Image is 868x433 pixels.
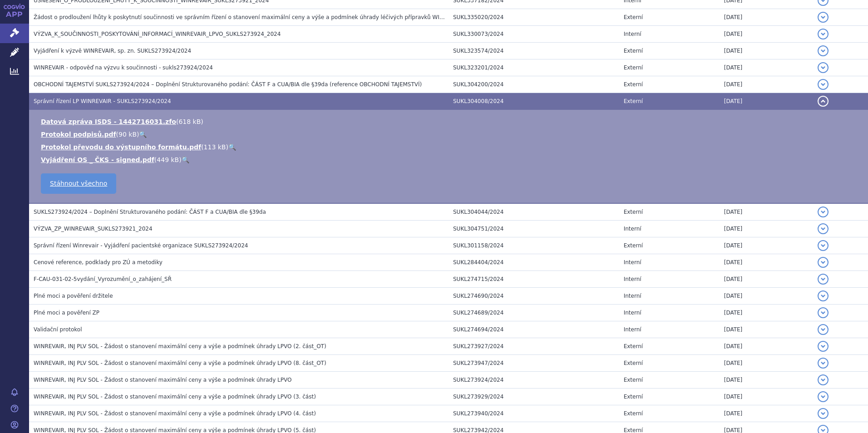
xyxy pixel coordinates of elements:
td: [DATE] [720,389,813,405]
button: detail [818,307,829,318]
button: detail [818,358,829,369]
span: Externí [624,98,643,104]
button: detail [818,79,829,90]
span: 449 kB [157,156,179,163]
td: [DATE] [720,26,813,43]
td: [DATE] [720,59,813,76]
td: [DATE] [720,372,813,389]
span: Externí [624,377,643,383]
td: SUKL304200/2024 [449,76,619,93]
td: SUKL274690/2024 [449,288,619,305]
td: SUKL274689/2024 [449,305,619,321]
button: detail [818,257,829,268]
span: WINREVAIR, INJ PLV SOL - Žádost o stanovení maximální ceny a výše a podmínek úhrady LPVO (3. část) [34,394,316,400]
a: 🔍 [139,131,147,138]
button: detail [818,62,829,73]
span: OBCHODNÍ TAJEMSTVÍ SUKLS273924/2024 – Doplnění Strukturovaného podání: ČÁST F a CUA/BIA dle §39da... [34,81,422,88]
td: SUKL274715/2024 [449,271,619,288]
span: WINREVAIR, INJ PLV SOL - Žádost o stanovení maximální ceny a výše a podmínek úhrady LPVO (8. část... [34,360,326,366]
span: F-CAU-031-02-5vydání_Vyrozumění_o_zahájení_SŘ [34,276,172,282]
td: [DATE] [720,76,813,93]
span: Externí [624,410,643,417]
td: SUKL273947/2024 [449,355,619,372]
td: SUKL301158/2024 [449,237,619,254]
span: 618 kB [178,118,201,125]
span: WINREVAIR, INJ PLV SOL - Žádost o stanovení maximální ceny a výše a podmínek úhrady LPVO (2. část... [34,343,326,349]
a: Stáhnout všechno [41,173,116,194]
span: WINREVAIR, INJ PLV SOL - Žádost o stanovení maximální ceny a výše a podmínek úhrady LPVO [34,377,291,383]
td: [DATE] [720,203,813,221]
td: SUKL335020/2024 [449,9,619,26]
a: Protokol převodu do výstupního formátu.pdf [41,143,201,151]
button: detail [818,408,829,419]
a: Protokol podpisů.pdf [41,131,116,138]
td: [DATE] [720,221,813,237]
a: 🔍 [228,143,236,151]
span: 90 kB [118,131,137,138]
td: SUKL273929/2024 [449,389,619,405]
span: Externí [624,343,643,349]
button: detail [818,223,829,234]
span: Interní [624,293,641,299]
span: Plné moci a pověření držitele [34,293,113,299]
span: Žádost o prodloužení lhůty k poskytnutí součinnosti ve správním řízení o stanovení maximální ceny... [34,14,533,20]
button: detail [818,391,829,402]
span: WINREVAIR, INJ PLV SOL - Žádost o stanovení maximální ceny a výše a podmínek úhrady LPVO (4. část) [34,410,316,417]
a: Datová zpráva ISDS - 1442716031.zfo [41,118,176,125]
span: Externí [624,81,643,88]
button: detail [818,45,829,56]
span: Externí [624,209,643,215]
td: [DATE] [720,237,813,254]
span: Interní [624,31,641,37]
span: Interní [624,326,641,333]
span: Správní řízení Winrevair - Vyjádření pacientské organizace SUKLS273924/2024 [34,242,248,249]
td: SUKL274694/2024 [449,321,619,338]
span: Interní [624,276,641,282]
span: Správní řízení LP WINREVAIR - SUKLS273924/2024 [34,98,171,104]
span: Interní [624,259,641,266]
span: Externí [624,48,643,54]
td: SUKL304751/2024 [449,221,619,237]
td: [DATE] [720,254,813,271]
td: SUKL273924/2024 [449,372,619,389]
span: Externí [624,394,643,400]
td: [DATE] [720,338,813,355]
span: Externí [624,242,643,249]
td: [DATE] [720,93,813,110]
button: detail [818,12,829,23]
span: Plné moci a pověření ZP [34,310,99,316]
span: SUKLS273924/2024 – Doplnění Strukturovaného podání: ČÁST F a CUA/BIA dle §39da [34,209,266,215]
td: [DATE] [720,288,813,305]
td: [DATE] [720,9,813,26]
li: ( ) [41,117,859,126]
button: detail [818,274,829,285]
span: Vyjádření k výzvě WINREVAIR, sp. zn. SUKLS273924/2024 [34,48,191,54]
a: Vyjádření OS _ ČKS - signed.pdf [41,156,154,163]
span: Cenové reference, podklady pro ZÚ a metodiky [34,259,163,266]
button: detail [818,374,829,385]
li: ( ) [41,143,859,152]
td: [DATE] [720,321,813,338]
td: SUKL323201/2024 [449,59,619,76]
td: SUKL330073/2024 [449,26,619,43]
button: detail [818,290,829,301]
td: [DATE] [720,355,813,372]
button: detail [818,29,829,39]
td: [DATE] [720,405,813,422]
span: 113 kB [204,143,226,151]
span: Externí [624,64,643,71]
span: Interní [624,226,641,232]
button: detail [818,341,829,352]
td: [DATE] [720,271,813,288]
span: VÝZVA_ZP_WINREVAIR_SUKLS273921_2024 [34,226,153,232]
td: SUKL273927/2024 [449,338,619,355]
td: [DATE] [720,43,813,59]
td: SUKL284404/2024 [449,254,619,271]
span: Validační protokol [34,326,82,333]
a: 🔍 [182,156,189,163]
span: Externí [624,14,643,20]
td: SUKL273940/2024 [449,405,619,422]
td: SUKL304008/2024 [449,93,619,110]
button: detail [818,324,829,335]
span: VÝZVA_K_SOUČINNOSTI_POSKYTOVÁNÍ_INFORMACÍ_WINREVAIR_LPVO_SUKLS273924_2024 [34,31,281,37]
